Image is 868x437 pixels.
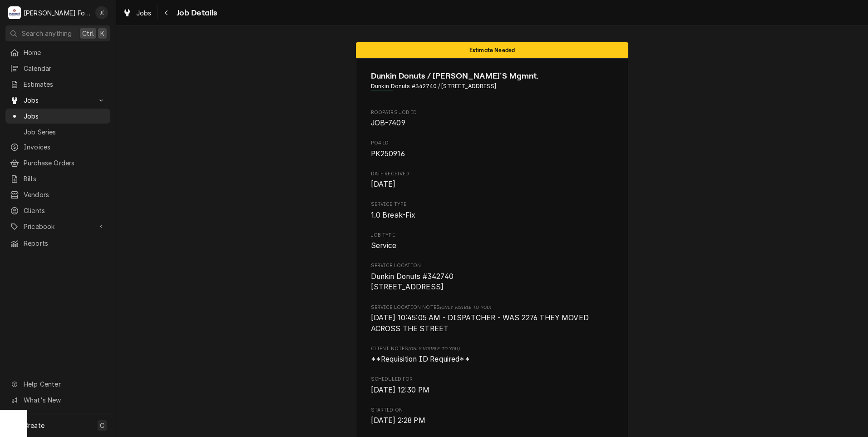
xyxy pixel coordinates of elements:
[371,118,614,129] span: Roopairs Job ID
[5,93,110,108] a: Go to Jobs
[371,241,397,250] span: Service
[371,149,614,159] span: po# ID
[8,6,21,19] div: Marshall Food Equipment Service's Avatar
[100,29,104,38] span: K
[5,171,110,186] a: Bills
[24,127,106,137] span: Job Series
[24,95,92,105] span: Jobs
[24,395,105,405] span: What's New
[5,377,110,392] a: Go to Help Center
[371,240,614,251] span: Job Type
[371,376,614,395] div: Scheduled For
[371,109,614,116] span: Roopairs Job ID
[371,271,614,293] span: Service Location
[371,386,429,394] span: [DATE] 12:30 PM
[5,109,110,124] a: Jobs
[371,170,614,178] span: Date Received
[24,422,44,429] span: Create
[24,158,106,168] span: Purchase Orders
[5,124,110,139] a: Job Series
[371,354,614,365] span: [object Object]
[371,201,614,220] div: Service Type
[24,379,105,389] span: Help Center
[371,139,614,147] span: po# ID
[24,238,106,248] span: Reports
[371,416,425,425] span: [DATE] 2:28 PM
[5,187,110,202] a: Vendors
[24,174,106,184] span: Bills
[24,111,106,121] span: Jobs
[371,304,614,334] div: [object Object]
[371,139,614,159] div: po# ID
[24,206,106,215] span: Clients
[371,345,614,365] div: [object Object]
[371,313,614,334] span: [object Object]
[24,64,106,73] span: Calendar
[5,203,110,218] a: Clients
[371,70,614,82] span: Name
[136,8,152,18] span: Jobs
[159,5,174,20] button: Navigate back
[5,236,110,251] a: Reports
[356,42,628,58] div: Status
[371,313,591,333] span: [DATE] 10:45:05 AM - DISPATCHER - WAS 2276 THEY MOVED ACROSS THE STREET
[371,109,614,129] div: Roopairs Job ID
[119,5,155,20] a: Jobs
[95,6,108,19] div: J(
[5,219,110,234] a: Go to Pricebook
[371,232,614,251] div: Job Type
[371,376,614,383] span: Scheduled For
[469,47,515,53] span: Estimate Needed
[24,48,106,57] span: Home
[371,345,614,353] span: Client Notes
[371,407,614,426] div: Started On
[174,7,217,19] span: Job Details
[8,6,21,19] div: M
[371,179,614,190] span: Date Received
[371,262,614,293] div: Service Location
[24,142,106,152] span: Invoices
[371,385,614,396] span: Scheduled For
[371,304,614,311] span: Service Location Notes
[371,70,614,98] div: Client Information
[371,201,614,208] span: Service Type
[371,272,454,292] span: Dunkin Donuts #342740 [STREET_ADDRESS]
[82,29,94,38] span: Ctrl
[24,8,90,18] div: [PERSON_NAME] Food Equipment Service
[24,79,106,89] span: Estimates
[371,232,614,239] span: Job Type
[5,139,110,154] a: Invoices
[95,6,108,19] div: Jeff Debigare (109)'s Avatar
[371,180,396,189] span: [DATE]
[24,222,92,231] span: Pricebook
[371,407,614,414] span: Started On
[22,29,72,38] span: Search anything
[371,170,614,190] div: Date Received
[5,61,110,76] a: Calendar
[24,190,106,199] span: Vendors
[371,415,614,426] span: Started On
[5,25,110,41] button: Search anythingCtrlK
[371,82,614,90] span: Address
[440,305,491,310] span: (Only Visible to You)
[5,392,110,407] a: Go to What's New
[5,77,110,92] a: Estimates
[371,119,405,127] span: JOB-7409
[371,355,470,363] span: **Requisition ID Required**
[371,210,614,221] span: Service Type
[371,262,614,269] span: Service Location
[408,346,459,351] span: (Only Visible to You)
[5,155,110,170] a: Purchase Orders
[100,421,104,430] span: C
[371,149,405,158] span: PK250916
[5,45,110,60] a: Home
[371,211,416,219] span: 1.0 Break-Fix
